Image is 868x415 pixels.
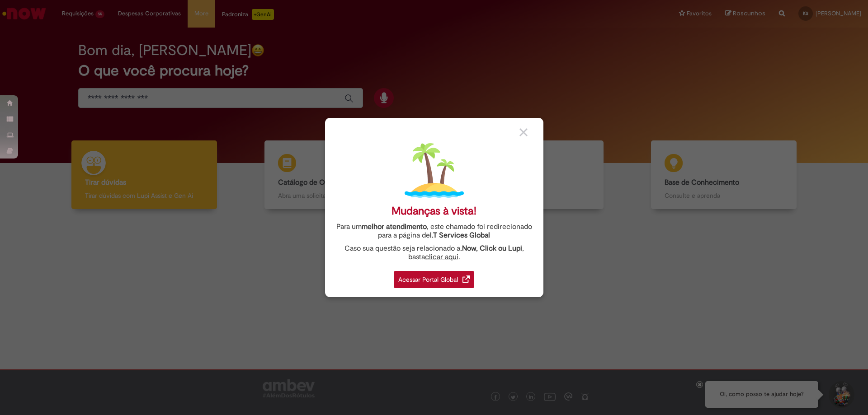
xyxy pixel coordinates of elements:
img: close_button_grey.png [519,128,528,136]
div: Caso sua questão seja relacionado a , basta . [332,244,537,261]
img: island.png [405,141,464,200]
div: Mudanças à vista! [392,205,476,218]
strong: melhor atendimento [362,222,427,231]
a: Acessar Portal Global [394,266,474,288]
a: I.T Services Global [430,226,490,240]
div: Para um , este chamado foi redirecionado para a página de [332,223,537,240]
strong: .Now, Click ou Lupi [460,244,522,253]
img: redirect_link.png [462,275,470,283]
a: clicar aqui [425,247,458,261]
div: Acessar Portal Global [394,271,474,288]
